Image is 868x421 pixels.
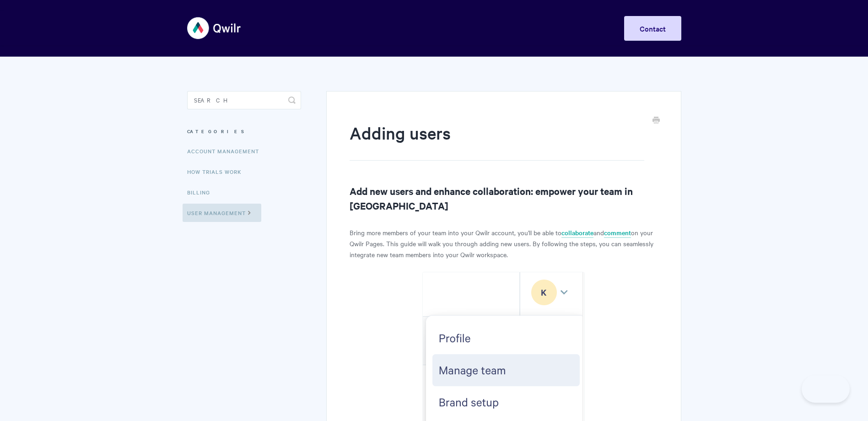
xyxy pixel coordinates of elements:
iframe: Toggle Customer Support [802,375,850,403]
a: Account Management [187,142,266,160]
h1: Adding users [350,121,644,161]
a: How Trials Work [187,162,248,181]
a: Contact [624,16,681,41]
a: User Management [183,204,261,222]
h2: Add new users and enhance collaboration: empower your team in [GEOGRAPHIC_DATA] [350,184,658,213]
p: Bring more members of your team into your Qwilr account, you'll be able to and on your Qwilr Page... [350,227,658,260]
a: Billing [187,183,217,201]
input: Search [187,91,301,109]
h3: Categories [187,123,301,140]
a: collaborate [561,228,593,238]
img: Qwilr Help Center [187,11,242,45]
a: comment [604,228,631,238]
a: Print this Article [652,116,660,126]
